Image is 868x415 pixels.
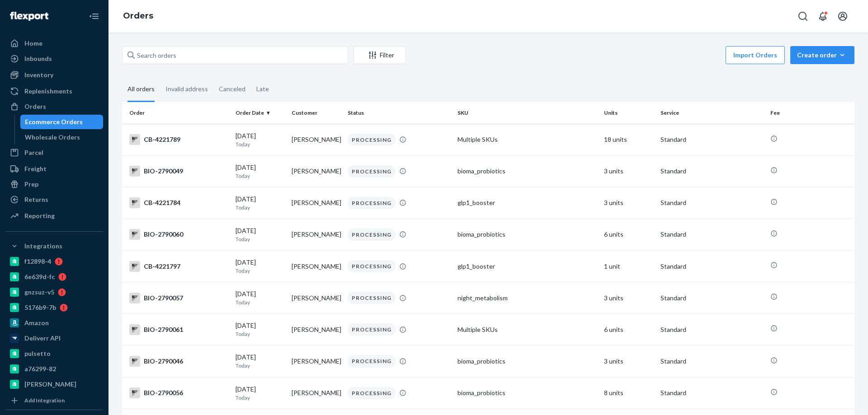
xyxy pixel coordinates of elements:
a: Orders [123,11,153,21]
td: 1 unit [600,251,656,282]
div: 6e639d-fc [24,272,55,281]
td: 3 units [600,187,656,219]
td: 3 units [600,155,656,187]
td: 6 units [600,314,656,345]
p: Today [236,204,284,211]
button: Close Navigation [85,7,103,25]
th: Fee [767,102,854,124]
p: Standard [660,262,763,271]
div: PROCESSING [348,387,396,399]
td: Multiple SKUs [454,314,600,345]
div: PROCESSING [348,228,396,241]
th: Service [657,102,767,124]
div: f12898-4 [24,257,51,266]
div: BIO-2790060 [129,229,228,240]
div: gnzsuz-v5 [24,288,54,297]
th: Order [122,102,232,124]
div: [DATE] [236,226,284,243]
p: Standard [660,198,763,207]
div: PROCESSING [348,260,396,272]
div: BIO-2790057 [129,293,228,303]
ol: breadcrumbs [116,3,160,29]
a: pulsetto [5,346,103,361]
p: Standard [660,325,763,334]
button: Open notifications [814,7,832,25]
a: Inventory [5,68,103,82]
a: Add Integration [5,395,103,406]
div: [DATE] [236,195,284,211]
div: CB-4221789 [129,134,228,145]
p: Today [236,362,284,369]
div: bioma_probiotics [458,167,597,176]
a: f12898-4 [5,254,103,269]
td: [PERSON_NAME] [288,155,344,187]
div: Create order [797,51,848,60]
div: BIO-2790061 [129,324,228,335]
a: Prep [5,177,103,191]
td: [PERSON_NAME] [288,282,344,314]
button: Import Orders [726,46,785,64]
p: Standard [660,230,763,239]
div: [DATE] [236,353,284,369]
div: [DATE] [236,131,284,148]
div: Customer [292,109,340,117]
a: Reporting [5,209,103,223]
div: [DATE] [236,258,284,275]
a: Wholesale Orders [20,130,104,145]
th: SKU [454,102,600,124]
div: BIO-2790056 [129,387,228,398]
td: 6 units [600,219,656,250]
button: Filter [354,46,406,64]
a: Replenishments [5,84,103,98]
a: gnzsuz-v5 [5,285,103,299]
a: Orders [5,99,103,114]
div: Late [256,77,269,101]
div: PROCESSING [348,165,396,177]
button: Open account menu [834,7,852,25]
div: Orders [24,102,46,111]
p: Standard [660,388,763,397]
p: Standard [660,357,763,366]
div: Ecommerce Orders [25,117,83,126]
div: [PERSON_NAME] [24,380,76,389]
div: [DATE] [236,321,284,338]
img: Flexport logo [10,12,48,21]
div: Integrations [24,242,62,251]
div: bioma_probiotics [458,388,597,397]
div: [DATE] [236,385,284,401]
a: Freight [5,162,103,176]
a: Returns [5,192,103,207]
a: Deliverr API [5,331,103,345]
div: glp1_booster [458,198,597,207]
div: bioma_probiotics [458,230,597,239]
a: 5176b9-7b [5,300,103,315]
div: PROCESSING [348,197,396,209]
div: Inventory [24,70,53,79]
button: Open Search Box [794,7,812,25]
th: Status [344,102,454,124]
th: Units [600,102,656,124]
div: CB-4221797 [129,261,228,272]
div: PROCESSING [348,292,396,304]
p: Standard [660,167,763,176]
p: Today [236,140,284,148]
div: Prep [24,180,38,189]
a: Ecommerce Orders [20,115,104,129]
button: Create order [790,46,854,64]
div: Filter [354,51,406,60]
p: Today [236,172,284,180]
div: a76299-82 [24,364,56,373]
div: Freight [24,164,47,173]
div: BIO-2790046 [129,356,228,367]
a: 6e639d-fc [5,270,103,284]
td: [PERSON_NAME] [288,345,344,377]
input: Search orders [122,46,348,64]
td: [PERSON_NAME] [288,124,344,155]
td: 3 units [600,282,656,314]
p: Standard [660,135,763,144]
a: Home [5,36,103,51]
a: Amazon [5,316,103,330]
td: [PERSON_NAME] [288,219,344,250]
div: Add Integration [24,396,65,404]
p: Today [236,235,284,243]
